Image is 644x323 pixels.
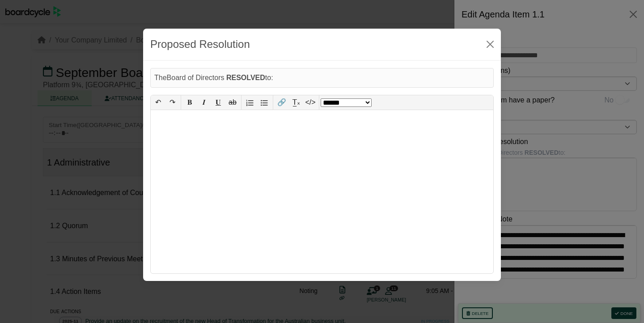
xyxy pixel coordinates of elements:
button: 𝐁 [182,95,197,110]
s: ab [229,98,237,106]
button: Numbered list [243,95,257,110]
button: 𝑰 [197,95,211,110]
div: The Board of Directors to: [150,68,494,88]
button: ↷ [165,95,179,110]
button: </> [303,95,318,110]
b: RESOLVED [226,74,265,81]
button: Bullet list [257,95,271,110]
button: T̲ₓ [289,95,303,110]
button: ab [225,95,240,110]
span: 𝐔 [216,98,221,106]
button: 𝐔 [211,95,225,110]
button: ↶ [151,95,165,110]
div: Proposed Resolution [150,36,250,53]
button: Close [483,37,497,51]
button: 🔗 [275,95,289,110]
